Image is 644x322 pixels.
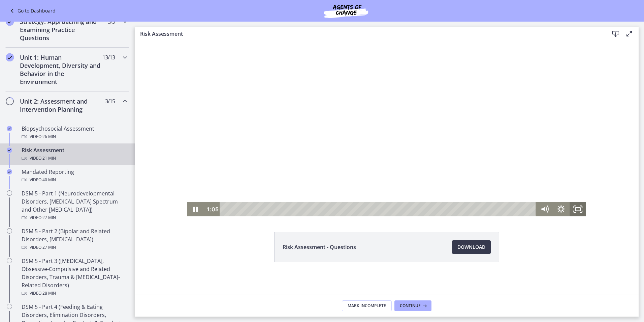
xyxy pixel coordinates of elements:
[6,18,14,26] i: Completed
[108,18,115,26] span: 3 / 3
[102,53,115,61] span: 13 / 13
[22,214,127,222] div: Video
[41,243,56,251] span: · 27 min
[22,125,127,141] div: Biopsychosocial Assessment
[283,243,356,251] span: Risk Assessment - Questions
[41,133,56,141] span: · 26 min
[41,176,56,184] span: · 40 min
[140,30,598,38] h3: Risk Assessment
[22,243,127,251] div: Video
[457,243,485,251] span: Download
[135,15,639,216] iframe: Video Lesson
[305,3,386,19] img: Agents of Change
[20,53,102,86] h2: Unit 1: Human Development, Diversity and Behavior in the Environment
[435,187,451,201] button: Fullscreen
[342,300,392,311] button: Mark Incomplete
[7,147,12,153] i: Completed
[41,154,56,162] span: · 21 min
[22,154,127,162] div: Video
[20,18,102,42] h2: Strategy: Approaching and Examining Practice Questions
[22,176,127,184] div: Video
[22,189,127,222] div: DSM 5 - Part 1 (Neurodevelopmental Disorders, [MEDICAL_DATA] Spectrum and Other [MEDICAL_DATA])
[22,133,127,141] div: Video
[452,240,491,254] a: Download
[394,300,431,311] button: Continue
[418,187,435,201] button: Show settings menu
[22,289,127,297] div: Video
[41,289,56,297] span: · 28 min
[41,214,56,222] span: · 27 min
[7,126,12,131] i: Completed
[105,97,115,105] span: 3 / 15
[401,187,418,201] button: Mute
[7,169,12,175] i: Completed
[400,303,421,308] span: Continue
[8,7,56,15] a: Go to Dashboard
[22,168,127,184] div: Mandated Reporting
[6,53,14,61] i: Completed
[22,146,127,162] div: Risk Assessment
[348,303,386,308] span: Mark Incomplete
[22,257,127,297] div: DSM 5 - Part 3 ([MEDICAL_DATA], Obsessive-Compulsive and Related Disorders, Trauma & [MEDICAL_DAT...
[22,227,127,251] div: DSM 5 - Part 2 (Bipolar and Related Disorders, [MEDICAL_DATA])
[20,97,102,113] h2: Unit 2: Assessment and Intervention Planning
